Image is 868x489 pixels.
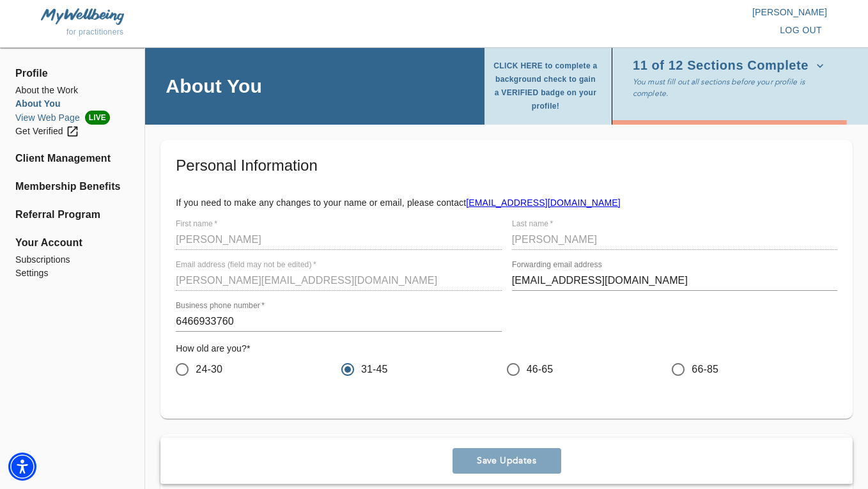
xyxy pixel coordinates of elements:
a: About the Work [15,84,129,97]
span: 31-45 [361,362,388,377]
a: Membership Benefits [15,179,129,194]
span: 24-30 [196,362,222,377]
span: LIVE [85,111,110,125]
button: 11 of 12 Sections Complete [633,56,829,76]
span: log out [780,22,822,38]
p: [PERSON_NAME] [434,6,827,19]
a: Subscriptions [15,253,129,267]
span: 11 of 12 Sections Complete [633,59,824,72]
h6: How old are you? * [176,342,837,356]
button: CLICK HERE to complete a background check to gain a VERIFIED badge on your profile! [492,56,604,117]
label: Business phone number [176,302,265,310]
label: Forwarding email address [512,261,602,269]
span: Profile [15,66,129,81]
h4: About You [166,74,262,98]
img: MyWellbeing [41,8,124,24]
a: View Web PageLIVE [15,111,129,125]
a: About You [15,97,129,111]
h5: Personal Information [176,155,837,176]
span: Your Account [15,235,129,251]
span: CLICK HERE to complete a background check to gain a VERIFIED badge on your profile! [492,59,599,113]
div: Get Verified [15,125,79,138]
li: View Web Page [15,111,129,125]
span: 46-65 [527,362,554,377]
a: Client Management [15,151,129,166]
a: Referral Program [15,207,129,222]
button: log out [775,19,827,42]
p: If you need to make any changes to your name or email, please contact [176,196,837,209]
a: [EMAIL_ADDRESS][DOMAIN_NAME] [466,198,620,208]
label: Email address (field may not be edited) [176,261,316,269]
label: First name [176,221,217,228]
p: You must fill out all sections before your profile is complete. [633,76,832,99]
a: Get Verified [15,125,129,138]
a: Settings [15,267,129,280]
div: Accessibility Menu [8,453,36,481]
span: 66-85 [692,362,718,377]
span: for practitioners [66,27,124,36]
label: Last name [512,221,553,228]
